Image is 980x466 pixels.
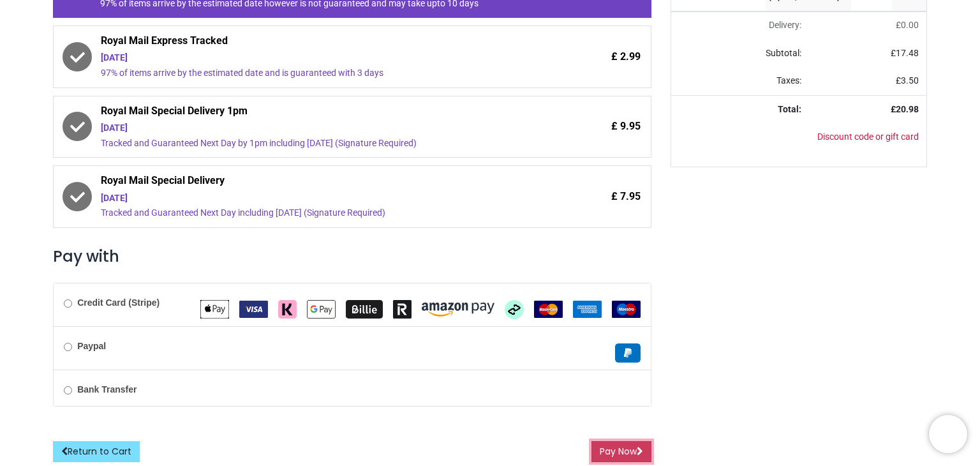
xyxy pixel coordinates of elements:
[101,207,533,220] div: Tracked and Guaranteed Next Day including [DATE] (Signature Required)
[307,300,336,319] img: Google Pay
[307,304,336,314] span: Google Pay
[817,132,919,142] a: Discount code or gift card
[612,301,641,318] img: Maestro
[77,341,106,351] b: Paypal
[534,304,563,314] span: MasterCard
[534,301,563,318] img: MasterCard
[422,303,494,317] img: Amazon Pay
[612,304,641,314] span: Maestro
[101,104,533,122] span: Royal Mail Special Delivery 1pm
[64,386,72,395] input: Bank Transfer
[901,75,919,86] span: 3.50
[239,301,268,318] img: VISA
[591,441,651,463] button: Pay Now
[346,300,383,319] img: Billie
[671,67,809,95] td: Taxes:
[101,137,533,150] div: Tracked and Guaranteed Next Day by 1pm including [DATE] (Signature Required)
[671,40,809,68] td: Subtotal:
[64,299,72,308] input: Credit Card (Stripe)
[278,300,297,319] img: Klarna
[393,300,412,319] img: Revolut Pay
[64,343,72,351] input: Paypal
[505,304,524,314] span: Afterpay Clearpay
[505,300,524,319] img: Afterpay Clearpay
[896,20,919,30] span: £
[611,50,641,64] span: £ 2.99
[778,104,801,114] strong: Total:
[53,441,140,463] a: Return to Cart
[891,104,919,114] strong: £
[573,301,602,318] img: American Express
[101,122,533,135] div: [DATE]
[611,190,641,204] span: £ 7.95
[278,304,297,314] span: Klarna
[891,48,919,58] span: £
[573,304,602,314] span: American Express
[200,304,229,314] span: Apple Pay
[901,20,919,30] span: 0.00
[346,304,383,314] span: Billie
[615,347,641,357] span: Paypal
[671,11,809,40] td: Delivery will be updated after choosing a new delivery method
[53,246,651,267] h3: Pay with
[611,119,641,133] span: £ 9.95
[101,192,533,205] div: [DATE]
[77,384,137,395] b: Bank Transfer
[929,415,967,453] iframe: Brevo live chat
[393,304,412,314] span: Revolut Pay
[101,34,533,52] span: Royal Mail Express Tracked
[101,174,533,192] span: Royal Mail Special Delivery
[896,75,919,86] span: £
[200,300,229,319] img: Apple Pay
[422,304,494,314] span: Amazon Pay
[239,304,268,314] span: VISA
[896,104,919,114] span: 20.98
[615,343,641,363] img: Paypal
[101,52,533,64] div: [DATE]
[77,297,160,308] b: Credit Card (Stripe)
[896,48,919,58] span: 17.48
[101,67,533,80] div: 97% of items arrive by the estimated date and is guaranteed with 3 days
